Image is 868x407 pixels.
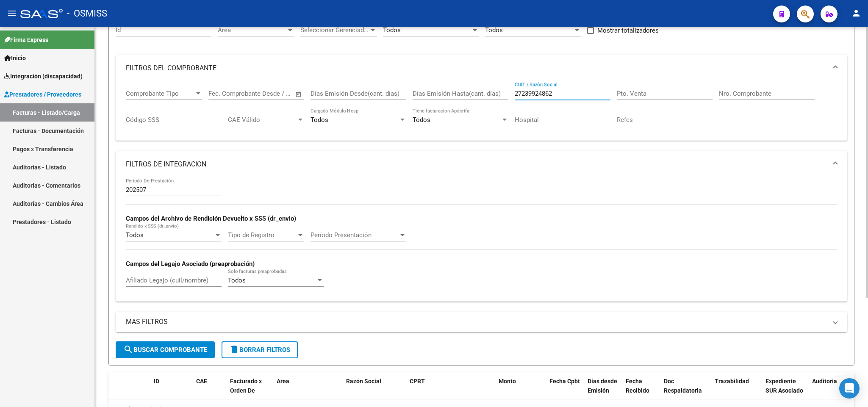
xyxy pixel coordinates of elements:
span: Todos [228,277,246,284]
span: Monto [499,378,516,385]
mat-icon: menu [7,8,17,18]
span: Area [218,26,286,34]
button: Open calendar [294,89,304,99]
span: Expediente SUR Asociado [765,378,803,394]
span: CPBT [410,378,425,385]
mat-panel-title: FILTROS DEL COMPROBANTE [126,64,827,73]
span: Trazabilidad [715,378,749,385]
span: Todos [413,116,430,124]
span: Fecha Recibido [626,378,649,394]
mat-panel-title: FILTROS DE INTEGRACION [126,160,827,169]
span: Razón Social [346,378,381,385]
div: FILTROS DEL COMPROBANTE [116,82,847,141]
span: Inicio [4,53,26,63]
span: Todos [485,26,503,34]
button: Borrar Filtros [222,341,298,358]
span: Buscar Comprobante [123,346,207,354]
span: Todos [311,116,328,124]
span: CAE [196,378,207,385]
strong: Campos del Legajo Asociado (preaprobación) [126,260,255,268]
mat-expansion-panel-header: FILTROS DEL COMPROBANTE [116,55,847,82]
span: ID [154,378,159,385]
span: Mostrar totalizadores [597,25,659,36]
span: Prestadores / Proveedores [4,90,81,99]
span: Firma Express [4,35,48,44]
mat-icon: person [851,8,861,18]
span: Comprobante Tipo [126,90,194,97]
mat-icon: delete [229,344,239,354]
span: CAE Válido [228,116,297,124]
span: Todos [126,231,144,239]
span: Período Presentación [311,231,399,239]
span: Fecha Cpbt [549,378,580,385]
div: FILTROS DE INTEGRACION [116,178,847,301]
span: Seleccionar Gerenciador [300,26,369,34]
span: Auditoria [812,378,837,385]
mat-icon: search [123,344,133,354]
span: Tipo de Registro [228,231,297,239]
span: Todos [383,26,401,34]
mat-panel-title: MAS FILTROS [126,317,827,327]
span: Días desde Emisión [588,378,617,394]
input: Fecha inicio [208,90,243,97]
span: Borrar Filtros [229,346,290,354]
span: Area [277,378,289,385]
mat-expansion-panel-header: FILTROS DE INTEGRACION [116,151,847,178]
button: Buscar Comprobante [116,341,215,358]
span: Integración (discapacidad) [4,72,83,81]
span: Doc Respaldatoria [664,378,702,394]
div: Open Intercom Messenger [839,378,860,399]
strong: Campos del Archivo de Rendición Devuelto x SSS (dr_envio) [126,215,296,222]
span: Facturado x Orden De [230,378,262,394]
span: - OSMISS [67,4,107,23]
input: Fecha fin [250,90,291,97]
mat-expansion-panel-header: MAS FILTROS [116,312,847,332]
